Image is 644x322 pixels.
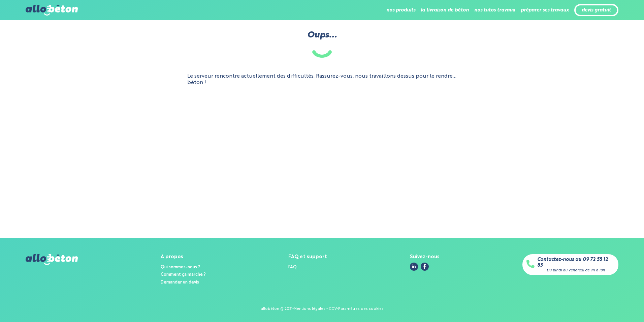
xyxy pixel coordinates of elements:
div: allobéton @ 2021 [261,307,292,311]
a: CGV [329,307,337,311]
div: - [292,307,294,311]
a: Mentions légales [294,307,325,311]
img: allobéton [26,254,77,265]
a: Comment ça marche ? [161,272,206,277]
a: Demander un devis [161,280,199,285]
div: Du lundi au vendredi de 9h à 18h [547,268,605,273]
li: la livraison de béton [421,2,469,18]
div: - [337,307,338,311]
a: Qui sommes-nous ? [161,265,200,269]
p: Le serveur rencontre actuellement des difficultés. Rassurez-vous, nous travaillons dessus pour le... [187,73,457,86]
li: préparer ses travaux [521,2,569,18]
div: FAQ et support [288,254,327,260]
a: Contactez-nous au 09 72 55 12 83 [537,257,614,268]
a: Paramètres des cookies [338,307,384,311]
div: A propos [161,254,206,260]
a: FAQ [288,265,297,269]
li: nos produits [386,2,415,18]
img: allobéton [26,5,77,16]
li: nos tutos travaux [474,2,515,18]
span: - [326,307,328,311]
iframe: Help widget launcher [584,296,637,315]
a: devis gratuit [582,7,611,13]
div: Suivez-nous [410,254,440,260]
